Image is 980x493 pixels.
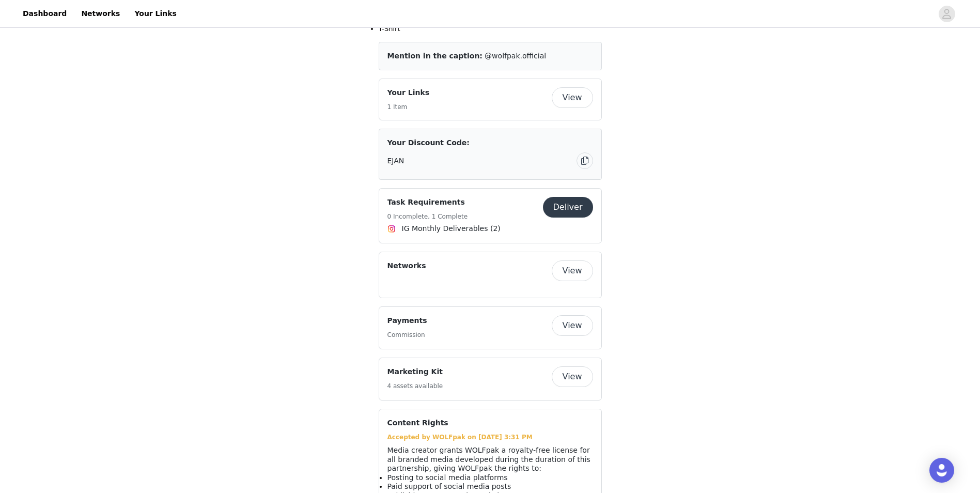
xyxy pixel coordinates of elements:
button: View [552,315,593,336]
div: Open Intercom Messenger [929,458,954,483]
div: Accepted by WOLFpak on [DATE] 3:31 PM [387,433,593,442]
span: EJAN [387,156,405,166]
span: Mention in the caption: [387,52,483,60]
button: Deliver [543,197,593,218]
h4: Task Requirements [387,197,468,208]
span: Your Discount Code: [387,137,470,148]
h4: Payments [387,315,427,326]
h5: 1 Item [387,102,430,112]
button: View [552,260,593,281]
span: @wolfpak.official [485,52,546,60]
span: IG Monthly Deliverables (2) [402,223,501,234]
span: Paid support of social media posts [387,482,511,490]
img: Instagram Icon [387,225,396,233]
div: Task Requirements [379,188,602,243]
li: T-Shirt [379,24,602,34]
a: Networks [75,2,126,25]
h4: Your Links [387,87,430,98]
a: Dashboard [17,2,73,25]
h5: Commission [387,330,427,340]
h4: Networks [387,260,426,271]
h5: 4 assets available [387,381,443,391]
div: Networks [379,252,602,298]
div: Payments [379,306,602,349]
span: Media creator grants WOLFpak a royalty-free license for all branded media developed during the du... [387,446,590,472]
div: avatar [942,6,952,22]
h4: Content Rights [387,418,448,428]
div: Marketing Kit [379,358,602,400]
h5: 0 Incomplete, 1 Complete [387,212,468,221]
span: Posting to social media platforms [387,473,508,482]
h4: Marketing Kit [387,366,443,377]
a: Your Links [128,2,183,25]
button: View [552,87,593,108]
button: View [552,366,593,387]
